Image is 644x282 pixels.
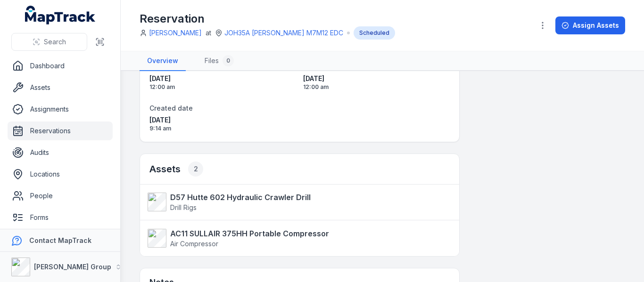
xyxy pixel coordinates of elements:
[149,74,296,83] span: [DATE]
[8,143,113,162] a: Audits
[223,55,234,66] div: 0
[8,165,113,184] a: Locations
[303,74,449,91] time: 10/27/2025, 12:00:00 AM
[8,208,113,227] a: Forms
[197,51,241,71] a: Files0
[170,203,197,211] span: Drill Rigs
[8,186,113,205] a: People
[170,192,311,203] strong: D57 Hutte 602 Hydraulic Crawler Drill
[149,28,202,38] a: [PERSON_NAME]
[149,161,203,177] h2: Assets
[555,16,625,34] button: Assign Assets
[8,56,113,75] a: Dashboard
[25,6,96,24] a: MapTrack
[8,100,113,119] a: Assignments
[140,51,186,71] a: Overview
[140,11,395,26] h1: Reservation
[224,28,343,38] a: JOH35A [PERSON_NAME] M7M12 EDC
[149,115,296,132] time: 8/19/2025, 9:14:46 AM
[44,37,66,47] span: Search
[149,83,296,91] span: 12:00 am
[188,161,203,177] div: 2
[8,121,113,140] a: Reservations
[170,228,329,239] strong: AC11 SULLAIR 375HH Portable Compressor
[149,115,296,125] span: [DATE]
[206,28,211,38] span: at
[354,26,395,40] div: Scheduled
[149,74,296,91] time: 8/25/2025, 12:00:00 AM
[303,74,449,83] span: [DATE]
[149,104,193,112] span: Created date
[170,240,218,248] span: Air Compressor
[34,263,111,271] strong: [PERSON_NAME] Group
[148,228,442,249] a: AC11 SULLAIR 375HH Portable CompressorAir Compressor
[303,83,449,91] span: 12:00 am
[29,236,91,244] strong: Contact MapTrack
[148,192,442,212] a: D57 Hutte 602 Hydraulic Crawler DrillDrill Rigs
[149,125,296,132] span: 9:14 am
[8,78,113,97] a: Assets
[11,33,87,51] button: Search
